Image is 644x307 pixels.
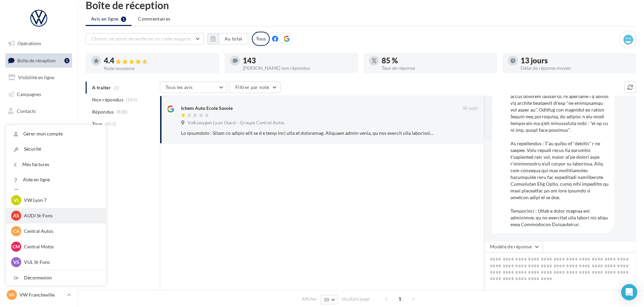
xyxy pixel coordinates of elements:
[24,259,98,266] p: VUL St-Fons
[207,33,248,44] button: Au total
[91,36,191,41] span: Choisir un point de vente ou un code magasin
[17,91,41,97] span: Campagnes
[24,243,98,250] p: Central Motor
[342,296,370,302] span: résultats/page
[5,288,72,301] a: VF VW Francheville
[116,109,128,115] span: (808)
[138,16,170,22] span: Commentaires
[12,243,20,250] span: CM
[6,157,106,172] a: Mes factures
[4,121,74,135] a: Médiathèque
[302,296,317,302] span: Afficher
[321,295,338,304] button: 10
[510,39,609,228] div: Lo ipsumdolo : Sitam co adipis-elit se d e temp inci utla et doloremag. Aliquaen admin venia, qu ...
[24,228,98,235] p: Central Autos
[4,53,74,68] a: Boîte de réception1
[6,172,106,187] a: Aide en ligne
[382,57,492,64] div: 85 %
[187,120,285,126] span: Volkswagen Lyon Ouest - Groupe Central Autos
[4,87,74,101] a: Campagnes
[6,270,106,285] div: Déconnexion
[4,104,74,118] a: Contacts
[24,197,98,204] p: VW Lyon 7
[92,121,102,127] span: Tous
[20,291,64,298] p: VW Francheville
[105,121,116,127] span: (953)
[104,66,214,71] div: Note moyenne
[9,291,15,298] span: VF
[92,109,114,115] span: Répondus
[13,212,19,219] span: AS
[13,197,19,204] span: VL
[92,96,123,103] span: Non répondus
[181,105,233,112] div: Ichem Auto Ecole Savoie
[13,259,19,266] span: VS
[230,82,281,93] button: Filtrer par note
[394,294,405,304] span: 1
[17,108,36,114] span: Contacts
[219,33,248,44] button: Au total
[181,130,434,136] div: Lo ipsumdolo : Sitam co adipis-elit se d e temp inci utla et doloremag. Aliquaen admin venia, qu ...
[243,66,353,70] div: [PERSON_NAME] non répondus
[104,57,214,65] div: 4.4
[243,57,353,64] div: 143
[86,33,204,44] button: Choisir un point de vente ou un code magasin
[24,212,98,219] p: AUDI St-Fons
[382,66,492,70] div: Taux de réponse
[4,36,74,51] a: Opérations
[6,126,106,142] a: Gérer mon compte
[17,57,56,63] span: Boîte de réception
[13,228,20,235] span: CA
[324,297,329,302] span: 10
[166,84,193,90] span: Tous les avis
[521,66,631,70] div: Délai de réponse moyen
[4,177,74,196] a: Campagnes DataOnDemand
[4,137,74,152] a: Calendrier
[18,40,41,46] span: Opérations
[484,241,543,252] button: Modèle de réponse
[126,97,138,102] span: (145)
[462,105,478,112] span: 30 août
[621,284,637,300] div: Open Intercom Messenger
[18,74,54,80] span: Visibilité en ligne
[6,142,106,157] a: Sécurité
[4,70,74,85] a: Visibilité en ligne
[521,57,631,64] div: 13 jours
[252,32,270,46] div: Tous
[4,154,74,174] a: PLV et print personnalisable
[64,58,69,63] div: 1
[160,82,227,93] button: Tous les avis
